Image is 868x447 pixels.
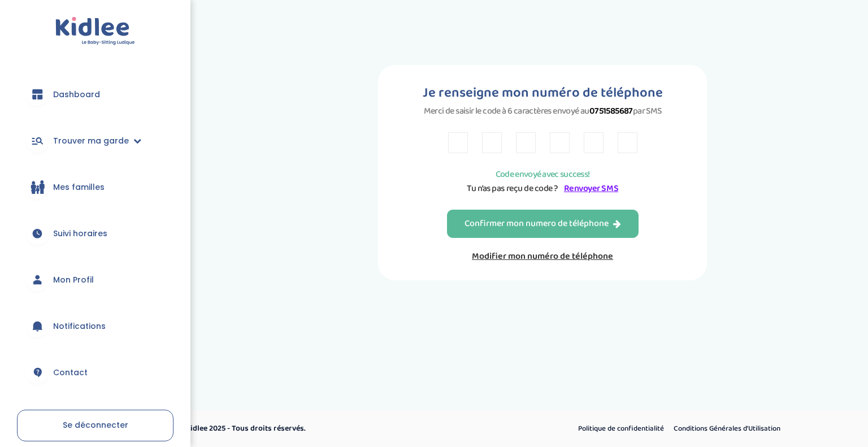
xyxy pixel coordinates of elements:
div: Confirmer mon numero de téléphone [465,218,621,231]
p: © Kidlee 2025 - Tous droits réservés. [179,423,482,435]
a: Modifier mon numéro de téléphone [447,249,639,263]
a: Trouver ma garde [17,120,173,161]
a: Suivi horaires [17,213,173,254]
span: Se déconnecter [63,419,128,431]
span: Contact [53,367,88,379]
span: Mon Profil [53,274,94,286]
img: logo.svg [55,17,135,46]
span: Trouver ma garde [53,135,129,147]
span: Mes familles [53,181,105,193]
span: Notifications [53,320,106,332]
a: Notifications [17,306,173,346]
span: Dashboard [53,89,100,101]
a: Mon Profil [17,259,173,300]
p: Code envoyé avec success! [458,167,627,181]
a: Conditions Générales d’Utilisation [670,422,784,436]
a: Renvoyer SMS [564,181,618,196]
p: Tu n’as pas reçu de code ? [448,181,637,196]
a: Politique de confidentialité [574,422,668,436]
button: Confirmer mon numero de téléphone [447,210,639,238]
a: Se déconnecter [17,410,173,441]
p: Merci de saisir le code à 6 caractères envoyé au par SMS [423,104,663,118]
h1: Je renseigne mon numéro de téléphone [423,82,663,104]
strong: 0751585687 [589,104,633,118]
a: Mes familles [17,167,173,207]
a: Contact [17,352,173,393]
a: Dashboard [17,74,173,115]
span: Suivi horaires [53,228,107,240]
